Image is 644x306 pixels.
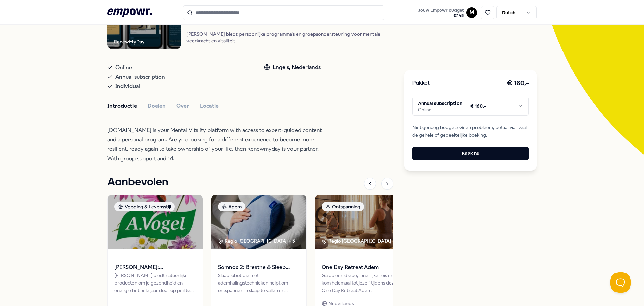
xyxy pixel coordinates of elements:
[108,195,203,249] img: package image
[218,272,300,294] div: Slaaprobot die met ademhalingstechnieken helpt om ontspannen in slaap te vallen en verfrist wakke...
[114,202,175,211] div: Voeding & Levensstijl
[211,195,306,249] img: package image
[610,272,631,293] iframe: Help Scout Beacon - Open
[107,126,325,163] p: [DOMAIN_NAME] is your Mental Vitality platform with access to expert-guided content and a persona...
[115,82,140,91] span: Individual
[218,202,245,211] div: Adem
[412,124,529,139] span: Niet genoeg budget? Geen probleem, betaal via iDeal de gehele of gedeeltelijke boeking.
[412,79,430,88] h3: Pakket
[322,202,364,211] div: Ontspanning
[507,78,529,89] h3: € 160,-
[412,147,529,160] button: Boek nu
[176,102,189,111] button: Over
[322,263,403,272] span: One Day Retreat Adem
[466,7,477,18] button: M
[417,6,465,20] button: Jouw Empowr budget€145
[186,31,394,44] p: [PERSON_NAME] biedt persoonlijke programma's en groepsondersteuning voor mentale veerkracht en vi...
[148,102,166,111] button: Doelen
[107,174,168,191] h1: Aanbevolen
[315,195,410,249] img: package image
[418,13,464,18] span: € 145
[200,102,219,111] button: Locatie
[322,272,403,294] div: Ga op een diepe, innerlijke reis en kom helemaal tot jezelf tijdens deze One Day Retreat Adem.
[183,5,384,20] input: Search for products, categories or subcategories
[218,263,300,272] span: Somnox 2: Breathe & Sleep Robot
[418,8,464,13] span: Jouw Empowr budget
[218,237,295,245] div: Regio [GEOGRAPHIC_DATA] + 3
[115,63,132,72] span: Online
[114,38,145,45] div: RenewMyDay
[114,272,196,294] div: [PERSON_NAME] biedt natuurlijke producten om je gezondheid en energie het hele jaar door op peil ...
[264,63,321,72] div: Engels, Nederlands
[322,237,398,245] div: Regio [GEOGRAPHIC_DATA] + 1
[416,6,466,20] a: Jouw Empowr budget€145
[114,263,196,272] span: [PERSON_NAME]: Supplementen
[107,102,137,111] button: Introductie
[115,72,165,82] span: Annual subscription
